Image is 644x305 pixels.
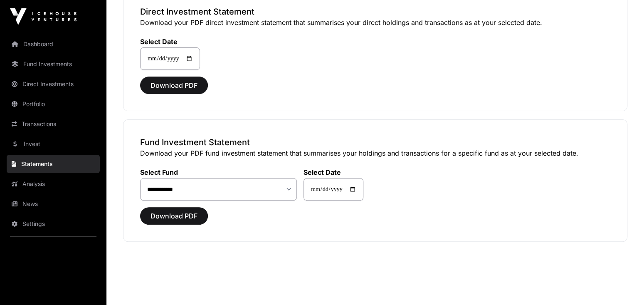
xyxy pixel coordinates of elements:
a: Settings [7,215,100,233]
a: Analysis [7,175,100,193]
a: Fund Investments [7,55,100,73]
h3: Direct Investment Statement [140,6,610,17]
p: Download your PDF direct investment statement that summarises your direct holdings and transactio... [140,17,610,27]
a: Invest [7,135,100,153]
a: News [7,195,100,213]
span: Download PDF [151,80,197,90]
label: Select Date [140,37,200,46]
a: Dashboard [7,35,100,53]
a: Download PDF [140,85,208,93]
p: Download your PDF fund investment statement that summarises your holdings and transactions for a ... [140,148,610,158]
a: Direct Investments [7,75,100,93]
a: Transactions [7,115,100,133]
a: Portfolio [7,95,100,113]
button: Download PDF [140,207,208,225]
label: Select Date [303,168,363,176]
span: Download PDF [151,211,197,221]
img: Icehouse Ventures Logo [10,8,76,25]
label: Select Fund [140,168,297,176]
a: Statements [7,155,100,173]
a: Download PDF [140,216,208,224]
h3: Fund Investment Statement [140,136,610,148]
button: Download PDF [140,77,208,94]
iframe: Chat Widget [602,265,644,305]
